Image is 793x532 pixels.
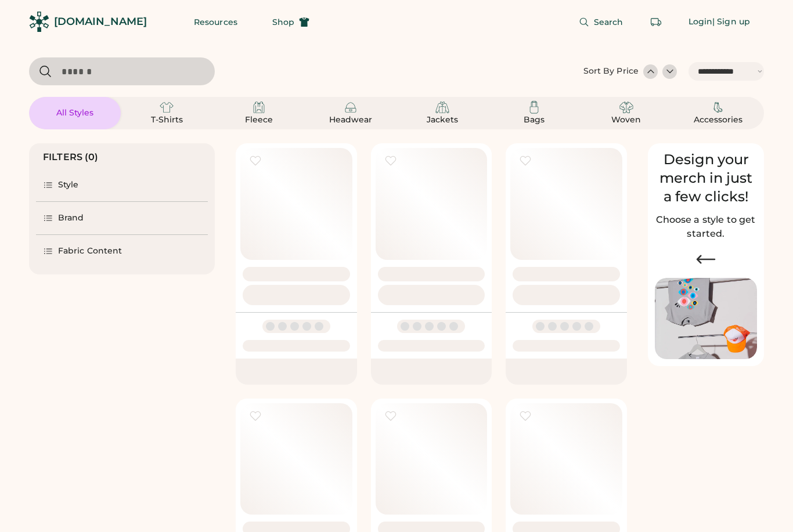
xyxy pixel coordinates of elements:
div: Design your merch in just a few clicks! [655,150,757,206]
img: Jackets Icon [435,100,449,114]
div: Bags [508,114,560,126]
img: Bags Icon [527,100,541,114]
img: Image of Lisa Congdon Eye Print on T-Shirt and Hat [655,278,757,360]
span: Search [594,18,623,26]
div: Jackets [416,114,468,126]
button: Retrieve an order [644,10,668,34]
div: Login [689,16,713,28]
div: Accessories [692,114,744,126]
button: Resources [180,10,251,34]
div: Woven [600,114,653,126]
h2: Choose a style to get started. [655,213,757,241]
div: All Styles [49,107,101,119]
img: Fleece Icon [252,100,266,114]
button: Shop [258,10,323,34]
img: Rendered Logo - Screens [29,12,49,32]
div: [DOMAIN_NAME] [54,15,147,29]
div: T-Shirts [140,114,193,126]
div: Style [58,179,79,191]
img: Accessories Icon [711,100,725,114]
span: Shop [272,18,294,26]
div: Sort By Price [583,66,639,77]
div: Fleece [233,114,285,126]
div: FILTERS (0) [43,150,99,164]
div: | Sign up [712,16,750,28]
div: Fabric Content [58,245,122,257]
img: Woven Icon [619,100,633,114]
img: Headwear Icon [344,100,358,114]
div: Brand [58,212,84,224]
button: Search [565,10,637,34]
div: Headwear [325,114,377,126]
img: T-Shirts Icon [160,100,174,114]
